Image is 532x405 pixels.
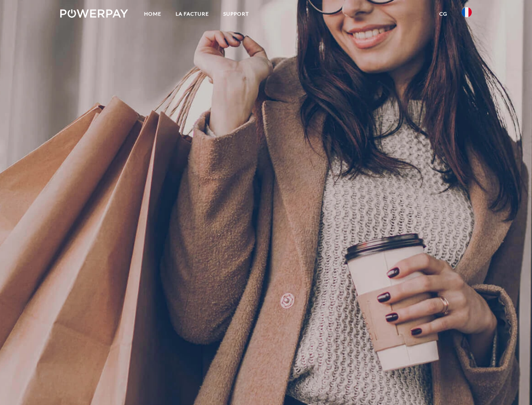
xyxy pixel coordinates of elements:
[60,9,128,18] img: logo-powerpay-white.svg
[462,7,472,17] img: fr
[168,6,216,22] a: LA FACTURE
[137,6,168,22] a: Home
[432,6,454,22] a: CG
[216,6,256,22] a: Support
